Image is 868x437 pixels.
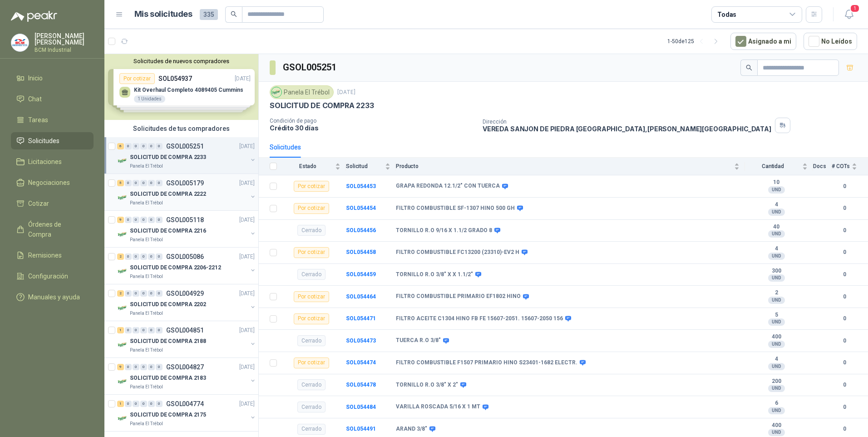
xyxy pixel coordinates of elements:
b: 200 [745,378,808,385]
a: Inicio [11,70,94,87]
span: Manuales y ayuda [28,292,80,302]
b: FILTRO COMBUSTIBLE SF-1307 HINO 500 GH [396,205,515,212]
b: SOL054473 [346,338,376,344]
img: Company Logo [117,339,128,350]
img: Company Logo [117,155,128,166]
span: 1 [850,4,860,13]
p: SOLICITUD DE COMPRA 2233 [130,153,206,162]
a: 6 0 0 0 0 0 GSOL005251[DATE] Company LogoSOLICITUD DE COMPRA 2233Panela El Trébol [117,141,256,170]
b: TORNILLO R.O 3/8" X X 1.1/2" [396,271,473,278]
div: UND [768,318,785,326]
p: Panela El Trébol [130,199,163,207]
p: GSOL005086 [166,253,204,260]
b: 6 [745,400,808,407]
div: 0 [140,290,147,297]
div: Por cotizar [294,291,329,302]
b: 5 [745,312,808,319]
p: SOLICITUD DE COMPRA 2183 [130,374,206,382]
b: SOL054484 [346,404,376,410]
a: 9 0 0 0 0 0 GSOL004827[DATE] Company LogoSOLICITUD DE COMPRA 2183Panela El Trébol [117,362,256,391]
div: Cerrado [297,379,325,390]
th: Solicitud [346,158,396,175]
div: 0 [133,401,139,407]
a: SOL054471 [346,315,376,322]
p: Panela El Trébol [130,347,163,354]
p: GSOL004827 [166,364,204,370]
a: Tareas [11,111,94,129]
p: SOLICITUD DE COMPRA 2222 [130,190,206,199]
div: 0 [148,253,155,260]
th: Producto [396,158,745,175]
p: Panela El Trébol [130,163,163,170]
img: Company Logo [117,192,128,203]
p: [DATE] [239,253,255,261]
div: 0 [125,143,132,149]
p: GSOL005179 [166,180,204,186]
a: Cotizar [11,195,94,212]
span: Solicitud [346,163,383,169]
div: 0 [125,217,132,223]
div: Solicitudes de nuevos compradoresPor cotizarSOL054937[DATE] Kit Overhaul Completo 4089405 Cummins... [104,54,258,120]
a: SOL054456 [346,227,376,233]
div: 0 [133,364,139,370]
p: Condición de pago [270,118,475,124]
div: 0 [156,290,163,297]
div: 0 [140,364,147,370]
p: Panela El Trébol [130,273,163,280]
div: 0 [148,364,155,370]
div: Cerrado [297,269,325,280]
div: 0 [148,143,155,149]
p: Dirección [483,119,771,125]
div: UND [768,429,785,436]
b: 0 [832,182,857,191]
div: 0 [133,180,139,186]
a: 5 0 0 0 0 0 GSOL005179[DATE] Company LogoSOLICITUD DE COMPRA 2222Panela El Trébol [117,178,256,207]
a: Manuales y ayuda [11,288,94,306]
div: 9 [117,217,124,223]
th: Cantidad [745,158,813,175]
div: Cerrado [297,225,325,236]
div: UND [768,253,785,260]
p: GSOL005251 [166,143,204,149]
p: BCM Industrial [35,47,94,53]
b: 4 [745,245,808,253]
b: FILTRO ACEITE C1304 HINO FB FE 15607-2051. 15607-2050 156 [396,315,563,323]
div: 0 [140,401,147,407]
img: Company Logo [11,34,29,51]
div: 0 [156,180,163,186]
div: 0 [133,143,139,149]
div: Cerrado [297,424,325,435]
a: Configuración [11,268,94,285]
div: 0 [140,253,147,260]
div: 0 [156,143,163,149]
b: SOL054478 [346,382,376,388]
a: SOL054459 [346,271,376,278]
div: 1 [117,327,124,333]
div: 0 [156,217,163,223]
p: SOLICITUD DE COMPRA 2206-2212 [130,263,221,272]
div: Por cotizar [294,181,329,192]
a: SOL054454 [346,205,376,211]
p: Crédito 30 días [270,124,475,132]
div: 0 [140,143,147,149]
a: Chat [11,90,94,108]
img: Company Logo [117,303,128,313]
p: SOLICITUD DE COMPRA 2202 [130,300,206,309]
a: SOL054491 [346,426,376,432]
p: SOLICITUD DE COMPRA 2233 [270,101,374,110]
span: search [746,65,752,71]
div: 0 [125,401,132,407]
img: Company Logo [117,266,128,277]
b: 40 [745,223,808,231]
div: 0 [140,217,147,223]
p: [PERSON_NAME] [PERSON_NAME] [35,33,94,45]
b: 300 [745,268,808,275]
span: # COTs [832,163,850,169]
b: 400 [745,422,808,429]
div: 0 [133,327,139,333]
div: UND [768,274,785,282]
div: 0 [125,364,132,370]
div: 1 - 50 de 125 [667,34,723,49]
div: Por cotizar [294,358,329,368]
